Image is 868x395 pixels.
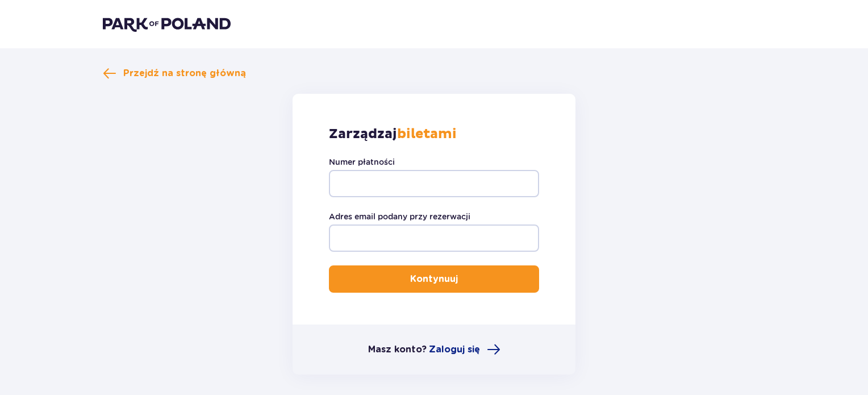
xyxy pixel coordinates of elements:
p: Masz konto? [368,343,427,356]
button: Kontynuuj [329,265,539,293]
span: Przejdź na stronę główną [123,67,246,80]
label: Numer płatności [329,156,395,168]
a: Przejdź na stronę główną [103,66,246,80]
p: Zarządzaj [329,126,457,143]
strong: biletami [397,126,457,143]
img: Park of Poland logo [103,16,231,32]
a: Zaloguj się [429,343,500,356]
p: Kontynuuj [410,273,458,285]
label: Adres email podany przy rezerwacji [329,211,470,222]
span: Zaloguj się [429,343,480,356]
